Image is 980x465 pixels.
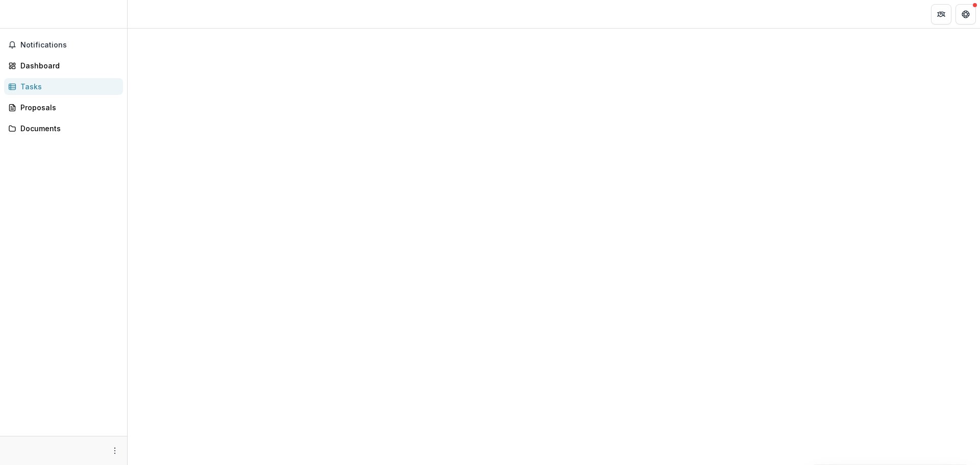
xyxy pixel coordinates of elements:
span: Notifications [20,41,119,50]
div: Tasks [20,81,115,92]
a: Proposals [4,99,123,116]
a: Dashboard [4,57,123,74]
button: Get Help [955,4,976,25]
button: More [109,445,121,457]
button: Partners [931,4,951,25]
button: Notifications [4,37,123,53]
div: Dashboard [20,60,115,71]
a: Tasks [4,78,123,95]
div: Proposals [20,102,115,113]
div: Documents [20,123,115,134]
a: Documents [4,120,123,137]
